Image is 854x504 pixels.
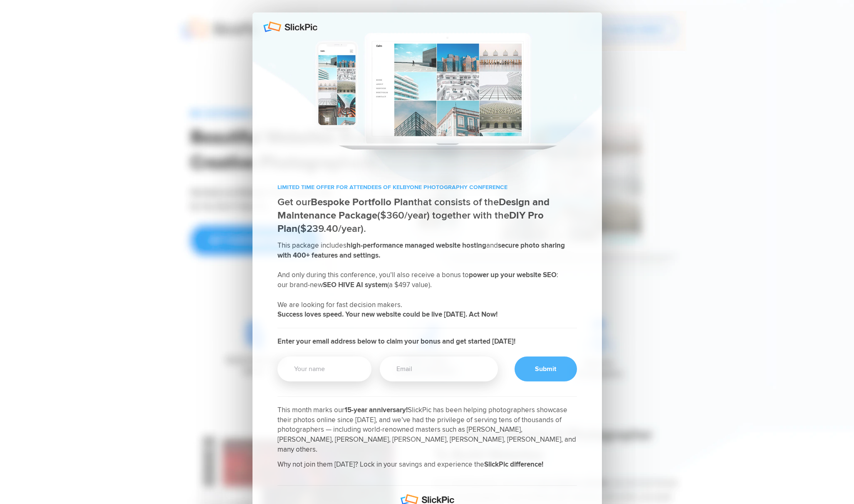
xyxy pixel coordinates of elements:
[277,405,577,474] h2: This month marks our SlickPic has been helping photographers showcase their photos online since [...
[323,280,387,289] b: SEO HIVE AI system
[344,406,408,414] b: 15-year anniversary!
[277,337,515,346] b: Enter your email address below to claim your bonus and get started [DATE]!
[277,183,577,192] p: LIMITED TIME OFFER FOR ATTENDEES OF KELBYONE PHOTOGRAPHY CONFERENCE
[277,209,544,235] b: DIY Pro Plan
[484,460,543,469] b: SlickPic difference!
[469,270,557,279] b: power up your website SEO
[277,196,550,235] span: Get our that consists of the ($360/year) together with the ($239.40/year).
[277,310,498,319] b: Success loves speed. Your new website could be live [DATE]. Act Now!
[277,241,577,328] h2: This package includes and And only during this conference, you’ll also receive a bonus to : our b...
[277,356,372,381] input: Your name
[277,196,550,221] b: Design and Maintenance Package
[277,241,565,260] b: secure photo sharing with 400+ features and settings.
[380,356,498,381] input: Email
[311,196,414,208] b: Bespoke Portfolio Plan
[347,241,486,250] b: high-performance managed website hosting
